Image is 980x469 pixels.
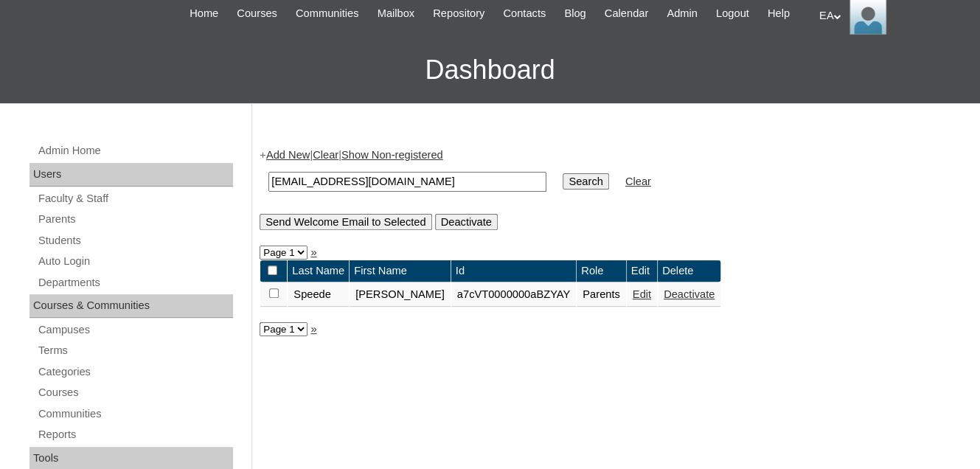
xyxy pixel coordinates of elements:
[716,5,749,22] span: Logout
[229,5,285,22] a: Courses
[310,323,316,335] a: »
[760,5,797,22] a: Help
[435,214,498,230] input: Deactivate
[370,5,423,22] a: Mailbox
[557,5,593,22] a: Blog
[564,5,585,22] span: Blog
[182,5,226,22] a: Home
[266,149,310,161] a: Add New
[451,282,576,308] td: a7cVT0000000aBZYAY
[37,425,233,444] a: Reports
[451,260,576,282] td: Id
[341,149,443,161] a: Show Non-registered
[29,163,233,187] div: Users
[313,149,338,161] a: Clear
[288,282,349,308] td: Speede
[37,190,233,208] a: Faculty & Staff
[633,288,651,300] a: Edit
[37,405,233,423] a: Communities
[29,294,233,318] div: Courses & Communities
[7,37,973,103] h3: Dashboard
[190,5,218,22] span: Home
[37,321,233,339] a: Campuses
[563,173,608,190] input: Search
[667,5,698,22] span: Admin
[577,282,626,308] td: Parents
[659,5,705,22] a: Admin
[433,5,484,22] span: Repository
[288,260,349,282] td: Last Name
[597,5,656,22] a: Calendar
[310,246,316,258] a: »
[709,5,757,22] a: Logout
[664,288,715,300] a: Deactivate
[37,363,233,381] a: Categories
[37,210,233,229] a: Parents
[37,341,233,360] a: Terms
[350,282,451,308] td: [PERSON_NAME]
[260,147,965,229] div: + | |
[496,5,553,22] a: Contacts
[237,5,277,22] span: Courses
[503,5,546,22] span: Contacts
[425,5,492,22] a: Repository
[37,232,233,250] a: Students
[268,172,546,192] input: Search
[37,274,233,292] a: Departments
[658,260,720,282] td: Delete
[577,260,626,282] td: Role
[288,5,366,22] a: Communities
[627,260,657,282] td: Edit
[378,5,415,22] span: Mailbox
[37,383,233,402] a: Courses
[605,5,648,22] span: Calendar
[37,142,233,160] a: Admin Home
[260,214,431,230] input: Send Welcome Email to Selected
[350,260,451,282] td: First Name
[296,5,359,22] span: Communities
[768,5,790,22] span: Help
[37,252,233,271] a: Auto Login
[625,176,651,187] a: Clear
